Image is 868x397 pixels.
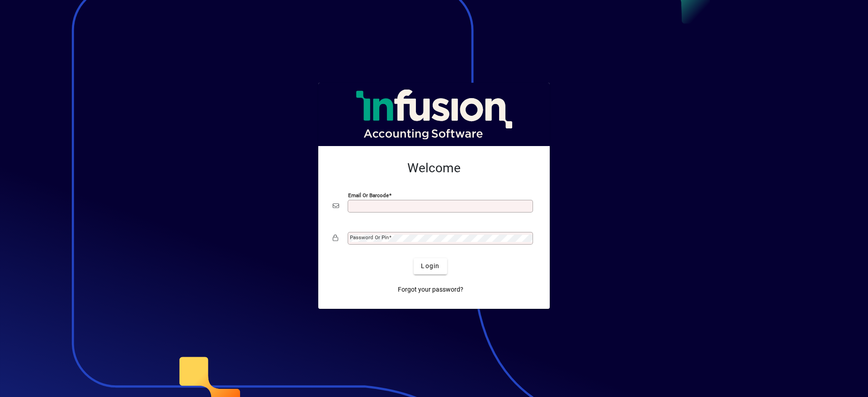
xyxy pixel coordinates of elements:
[414,258,447,274] button: Login
[394,282,467,298] a: Forgot your password?
[333,161,535,176] h2: Welcome
[348,192,389,198] mat-label: Email or Barcode
[350,234,389,241] mat-label: Password or Pin
[421,261,439,271] span: Login
[398,285,463,294] span: Forgot your password?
